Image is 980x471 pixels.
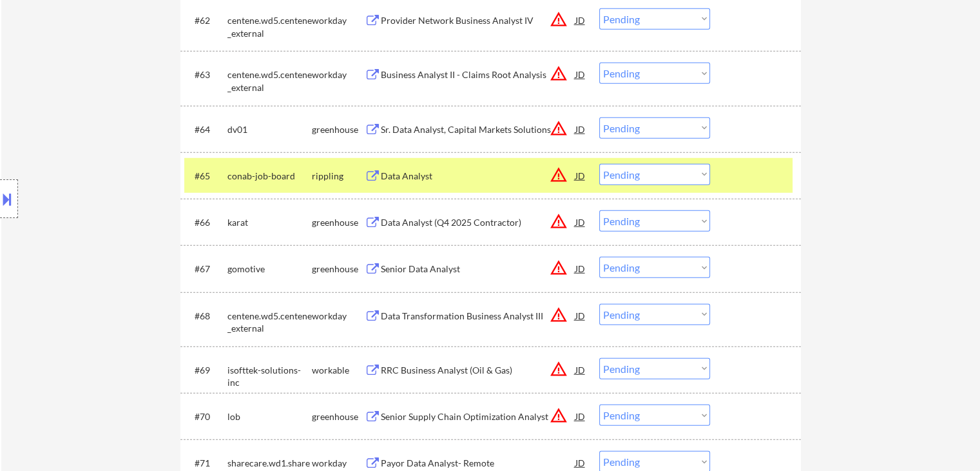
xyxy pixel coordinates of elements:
[312,310,365,323] div: workday
[550,119,568,137] button: warning_amber
[227,68,312,94] div: centene.wd5.centene_external
[227,170,312,183] div: conab-job-board
[550,166,568,184] button: warning_amber
[381,123,575,136] div: Sr. Data Analyst, Capital Markets Solutions
[195,14,217,27] div: #62
[574,405,587,428] div: JD
[381,14,575,27] div: Provider Network Business Analyst IV
[227,410,312,423] div: lob
[550,212,568,230] button: warning_amber
[312,410,365,423] div: greenhouse
[381,263,575,276] div: Senior Data Analyst
[227,216,312,229] div: karat
[550,360,568,378] button: warning_amber
[550,306,568,324] button: warning_amber
[381,216,575,229] div: Data Analyst (Q4 2025 Contractor)
[574,164,587,187] div: JD
[381,457,575,470] div: Payor Data Analyst- Remote
[550,406,568,425] button: warning_amber
[312,216,365,229] div: greenhouse
[381,68,575,81] div: Business Analyst II - Claims Root Analysis
[312,364,365,377] div: workable
[195,410,217,423] div: #70
[312,263,365,276] div: greenhouse
[227,364,312,389] div: isofttek-solutions-inc
[550,259,568,277] button: warning_amber
[574,304,587,327] div: JD
[381,410,575,423] div: Senior Supply Chain Optimization Analyst
[227,263,312,276] div: gomotive
[312,68,365,81] div: workday
[312,170,365,183] div: rippling
[574,210,587,234] div: JD
[195,68,217,81] div: #63
[550,65,568,83] button: warning_amber
[381,310,575,323] div: Data Transformation Business Analyst III
[312,457,365,470] div: workday
[381,170,575,183] div: Data Analyst
[574,257,587,280] div: JD
[312,123,365,136] div: greenhouse
[574,8,587,32] div: JD
[195,364,217,377] div: #69
[227,310,312,335] div: centene.wd5.centene_external
[574,117,587,141] div: JD
[574,63,587,86] div: JD
[550,10,568,28] button: warning_amber
[227,123,312,136] div: dv01
[195,457,217,470] div: #71
[574,358,587,381] div: JD
[227,14,312,39] div: centene.wd5.centene_external
[381,364,575,377] div: RRC Business Analyst (Oil & Gas)
[312,14,365,27] div: workday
